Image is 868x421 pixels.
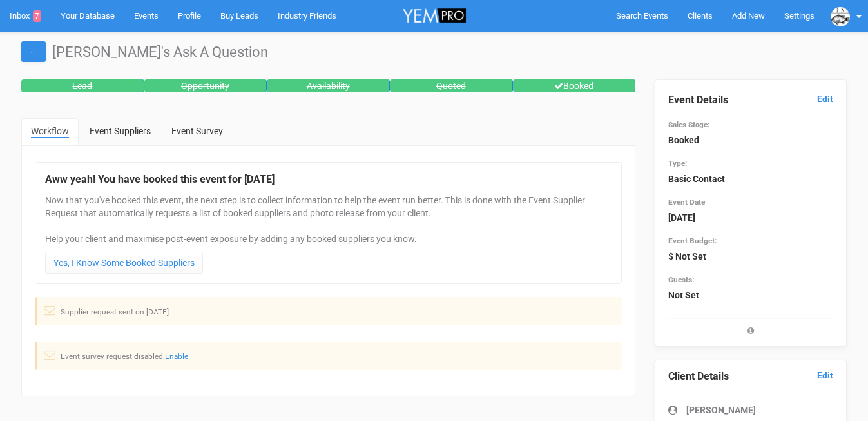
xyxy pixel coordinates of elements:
[668,212,695,223] strong: [DATE]
[61,352,188,361] small: Event survey request disabled.
[668,135,699,145] strong: Booked
[80,118,160,144] a: Event Suppliers
[668,290,699,300] strong: Not Set
[732,11,765,21] span: Add New
[668,120,709,129] small: Sales Stage:
[668,236,717,245] small: Event Budget:
[162,118,233,144] a: Event Survey
[267,79,390,92] div: Availability
[668,159,687,168] small: Type:
[668,275,694,284] small: Guests:
[688,11,713,21] span: Clients
[45,252,203,274] a: Yes, I Know Some Booked Suppliers
[817,93,833,105] a: Edit
[45,172,612,187] legend: Aww yeah! You have booked this event for [DATE]
[686,405,756,415] strong: [PERSON_NAME]
[616,11,668,21] span: Search Events
[668,369,833,384] legend: Client Details
[668,93,833,108] legend: Event Details
[390,79,513,92] div: Quoted
[21,118,79,145] a: Workflow
[668,198,705,207] small: Event Date
[61,307,169,316] small: Supplier request sent on [DATE]
[144,79,267,92] div: Opportunity
[21,41,46,62] a: ←
[21,45,847,60] h1: [PERSON_NAME]'s Ask A Question
[668,251,706,262] strong: $ Not Set
[21,79,144,92] div: Lead
[45,194,612,245] p: Now that you've booked this event, the next step is to collect information to help the event run ...
[165,352,188,361] a: Enable
[817,369,833,382] a: Edit
[831,7,850,26] img: data
[33,10,41,22] span: 7
[668,174,725,184] strong: Basic Contact
[513,79,636,92] div: Booked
